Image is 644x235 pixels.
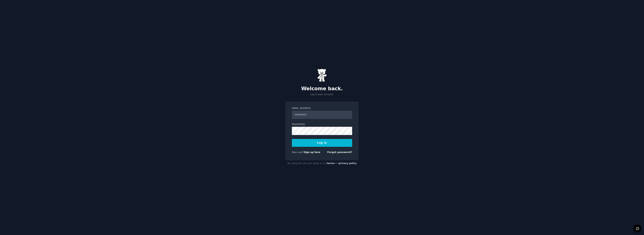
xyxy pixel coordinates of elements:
[292,107,352,110] label: Email Address
[327,151,352,154] a: Forgot password?
[317,69,327,82] img: Gummy Bear
[285,160,359,166] div: By using this site you agree to our and
[285,93,359,96] p: Log in your account.
[339,162,357,165] a: privacy policy
[292,139,352,147] button: Log In
[304,151,320,154] a: Sign up here
[292,151,304,154] span: New user?
[327,162,334,165] a: terms
[292,123,352,126] label: Password
[285,86,359,92] h2: Welcome back.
